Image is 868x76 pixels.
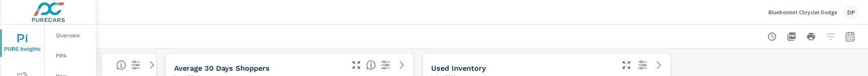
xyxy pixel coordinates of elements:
[844,5,858,20] div: DP
[842,28,858,45] button: Select Date Range
[803,28,819,45] button: Print Report
[783,28,800,45] button: "Export Report to PDF"
[174,64,270,72] h5: Average 30 Days Shoppers
[56,31,90,39] p: Overview
[350,59,363,72] button: Make Fullscreen
[146,59,159,72] a: See more details in report
[45,50,96,62] div: PIPA
[366,60,376,70] span: A rolling 30 day total of daily Shoppers on the dealership website, averaged over the selected da...
[431,64,486,72] h5: Used Inventory
[45,29,96,41] div: Overview
[116,60,126,70] span: Know where every customer is during their purchase journey. View customer activity from first cli...
[56,52,90,60] p: PIPA
[768,9,837,16] p: Bluebonnet Chrysler Dodge
[3,34,42,54] span: PURE Insights
[620,59,633,72] button: Make Fullscreen
[652,59,665,72] a: See more details in report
